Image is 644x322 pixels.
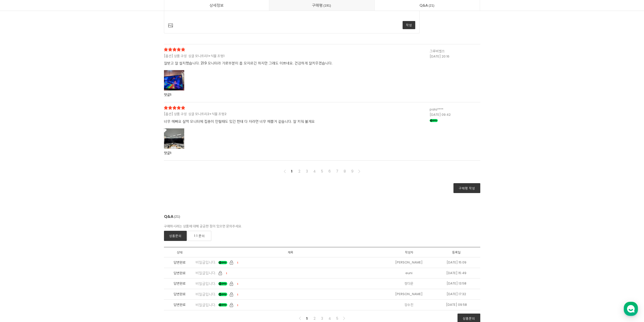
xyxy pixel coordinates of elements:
[447,281,466,286] div: [DATE] 13:58
[218,293,227,296] img: npay-icon-35@2x.png
[164,302,196,308] div: 답변완료
[164,119,315,124] span: 너무 예뻐요 살짝 모니터에 집중이 안될때도 있긴 한데 다 자라면 너무 예쁠거 같습니다. 잘 키워 볼게요
[188,231,211,241] a: 1:1 문의
[16,168,19,172] span: 홈
[196,302,216,307] span: 비밀글입니다.
[334,315,340,321] a: 5
[226,272,227,275] span: 1
[164,111,328,117] span: [옵션] 상품 구성: 싱글 모니트리2+식물 조명2
[78,168,84,172] span: 설정
[430,49,480,54] div: 그루비벌쓰
[304,168,310,174] a: 3
[237,304,239,307] span: 1
[196,292,347,297] a: 비밀글입니다. 1
[403,21,415,29] a: 작성
[164,61,341,66] span: 잘받고 잘 설치했습니다. 21:9 모니터라 가로부분이 좀 모자르긴 하지만 그래도 이쁘네요. 건강하게 잘키우겠습니다.
[164,150,170,155] strong: 댓글
[430,112,480,118] div: [DATE] 09:42
[196,292,216,297] span: 비밀글입니다.
[196,271,347,276] a: 비밀글입니다. 1
[164,260,196,265] div: 답변완료
[237,282,239,285] span: 1
[385,247,433,257] li: 작성자
[433,247,480,257] li: 등록일
[334,168,340,174] a: 7
[218,303,227,307] img: npay-icon-35@2x.png
[218,282,227,286] img: npay-icon-35@2x.png
[164,231,187,241] a: 상품문의
[164,271,196,276] div: 답변완료
[311,168,318,174] a: 4
[164,53,328,59] span: [옵션] 상품 구성: 싱글 모니트리1+식물 조명1
[196,281,216,286] span: 비밀글입니다.
[327,315,333,321] a: 4
[447,260,466,265] div: [DATE] 15:09
[65,161,97,173] a: 설정
[196,247,385,257] li: 제목
[385,268,433,279] li: euni
[164,281,196,286] div: 답변완료
[385,257,433,268] li: [PERSON_NAME]
[164,247,196,257] li: 상태
[164,92,170,97] strong: 댓글
[164,224,480,229] div: 구매하시려는 상품에 대해 궁금한 점이 있으면 문의주세요.
[453,183,480,193] a: 구매평 작성
[196,281,347,286] a: 비밀글입니다. 1
[311,315,318,321] a: 2
[2,161,33,173] a: 홈
[196,260,216,265] span: 비밀글입니다.
[446,271,466,276] div: [DATE] 15:49
[428,3,435,8] span: 21
[170,150,171,155] span: 1
[196,260,347,265] a: 비밀글입니다. 1
[349,168,356,174] a: 9
[170,92,171,97] span: 1
[446,302,467,308] div: [DATE] 09:58
[196,270,216,275] span: 비밀글입니다.
[33,161,65,173] a: 대화
[385,278,433,289] li: 정다운
[385,300,433,310] li: 강수진
[319,168,325,174] a: 5
[304,315,310,321] a: 1
[164,213,181,224] div: Q&A
[342,168,348,174] a: 8
[447,292,466,297] div: [DATE] 17:32
[237,261,239,264] span: 1
[218,261,227,264] img: npay-icon-35@2x.png
[323,3,332,8] span: 191
[430,119,438,122] img: npay_icon_32.png
[430,54,480,59] div: [DATE] 20:16
[46,168,52,173] span: 대화
[237,293,239,296] span: 1
[319,315,325,321] a: 3
[385,289,433,300] li: [PERSON_NAME]
[327,168,333,174] a: 6
[289,168,295,174] a: 1
[196,302,347,308] a: 비밀글입니다. 1
[173,214,181,219] span: 21
[164,292,196,297] div: 답변완료
[296,168,302,174] a: 2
